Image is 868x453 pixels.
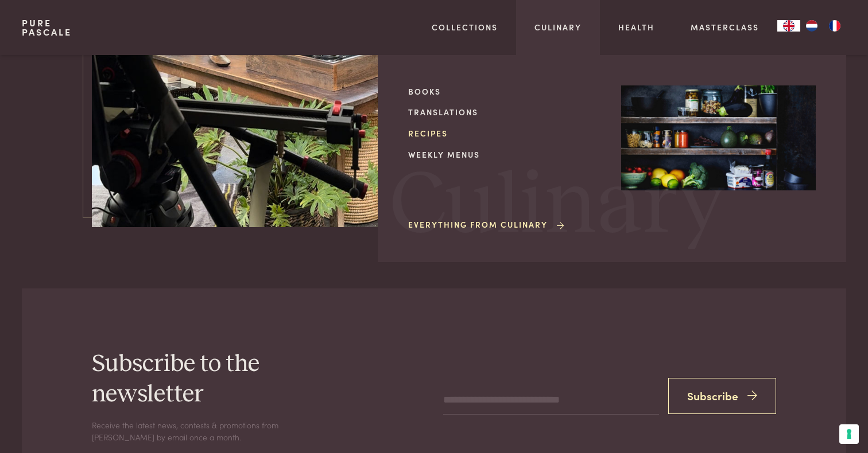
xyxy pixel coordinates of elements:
[618,21,654,33] a: Health
[390,162,725,250] span: Culinary
[432,21,498,33] a: Collections
[92,419,287,443] p: Receive the latest news, contests & promotions from [PERSON_NAME] by email once a month.
[408,127,603,139] a: Recipes
[408,149,603,161] a: Weekly menus
[668,378,776,414] button: Subscribe
[408,106,603,118] a: Translations
[823,20,846,32] a: FR
[621,85,816,191] img: Culinary
[92,349,355,410] h2: Subscribe to the newsletter
[839,424,859,444] button: Your consent preferences for tracking technologies
[22,18,72,37] a: PurePascale
[777,20,846,32] aside: Language selected: English
[800,20,846,32] ul: Language list
[777,20,800,32] div: Language
[777,20,800,32] a: EN
[691,21,759,33] a: Masterclass
[534,21,582,33] a: Culinary
[408,85,603,97] a: Books
[800,20,823,32] a: NL
[408,218,566,231] a: Everything from Culinary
